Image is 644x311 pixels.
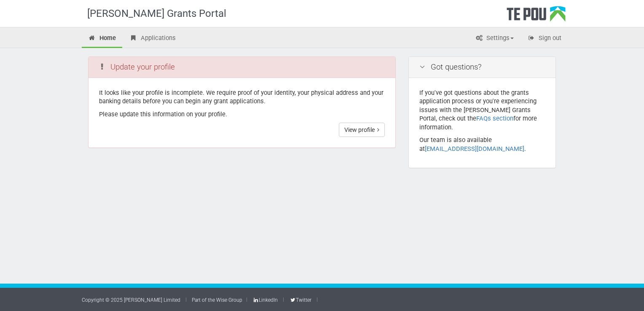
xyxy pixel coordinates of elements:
a: Part of the Wise Group [192,297,242,303]
a: View profile [339,123,385,137]
p: If you've got questions about the grants application process or you're experiencing issues with t... [419,88,545,132]
a: Copyright © 2025 [PERSON_NAME] Limited [82,297,180,303]
a: Twitter [289,297,311,303]
a: [EMAIL_ADDRESS][DOMAIN_NAME] [425,145,524,153]
p: It looks like your profile is incomplete. We require proof of your identity, your physical addres... [99,88,385,106]
a: LinkedIn [252,297,278,303]
p: Please update this information on your profile. [99,110,385,119]
p: Our team is also available at . [419,136,545,153]
div: Update your profile [89,57,395,78]
a: FAQs section [476,115,513,122]
a: Applications [123,29,182,48]
div: Got questions? [409,57,555,78]
a: Sign out [521,29,568,48]
a: Home [82,29,122,48]
a: Settings [469,29,520,48]
div: Te Pou Logo [507,6,566,27]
